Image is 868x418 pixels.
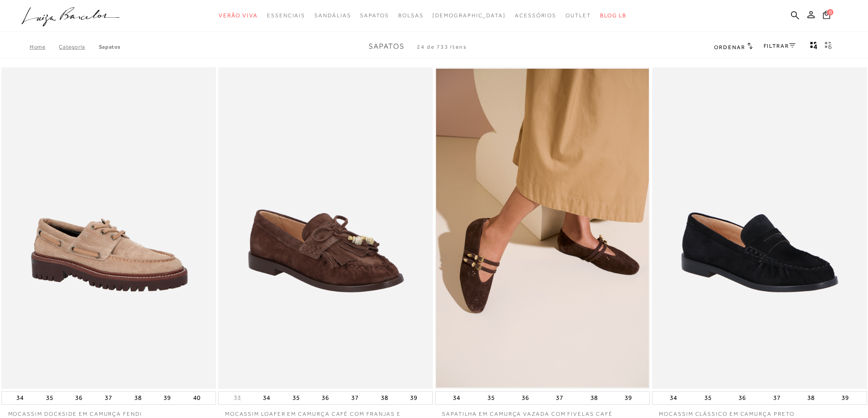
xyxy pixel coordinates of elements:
span: Sandálias [314,12,351,19]
button: 39 [407,392,420,404]
button: Mostrar 4 produtos por linha [807,41,820,53]
a: noSubCategoriesText [515,7,556,24]
a: MOCASSIM DOCKSIDE EM CAMURÇA FENDI [1,405,216,418]
button: 39 [161,392,174,404]
a: MOCASSIM LOAFER EM CAMURÇA CAFÉ COM FRANJAS E ENFEITES DOURADOS MOCASSIM LOAFER EM CAMURÇA CAFÉ C... [219,69,432,388]
img: MOCASSIM CLÁSSICO EM CAMURÇA PRETO [653,69,866,388]
button: 40 [190,392,203,404]
img: MOCASSIM DOCKSIDE EM CAMURÇA FENDI [2,69,215,388]
button: 34 [450,392,463,404]
button: 38 [588,392,601,404]
a: SAPATILHA EM CAMURÇA VAZADA COM FIVELAS CAFÉ SAPATILHA EM CAMURÇA VAZADA COM FIVELAS CAFÉ [436,69,649,388]
button: 35 [485,392,498,404]
button: 35 [290,392,303,404]
a: BLOG LB [600,7,627,24]
button: 37 [349,392,361,404]
span: BLOG LB [600,12,627,19]
span: Outlet [565,12,591,19]
span: Ordenar [714,44,745,50]
button: 36 [319,392,332,404]
a: MOCASSIM DOCKSIDE EM CAMURÇA FENDI MOCASSIM DOCKSIDE EM CAMURÇA FENDI [2,69,215,388]
button: gridText6Desc [822,41,835,53]
span: Sapatos [369,42,405,50]
span: Sapatos [360,12,389,19]
button: 36 [736,392,749,404]
button: 35 [702,392,714,404]
span: Acessórios [515,12,556,19]
button: 36 [519,392,532,404]
button: 34 [14,392,26,404]
img: SAPATILHA EM CAMURÇA VAZADA COM FIVELAS CAFÉ [436,69,649,388]
span: Bolsas [398,12,424,19]
a: noSubCategoriesText [398,7,424,24]
a: noSubCategoriesText [360,7,389,24]
span: 24 de 733 itens [417,44,467,50]
span: 0 [827,9,833,15]
button: 39 [839,392,852,404]
a: Sapatos [99,44,121,50]
button: 37 [553,392,566,404]
button: 37 [770,392,783,404]
a: FILTRAR [764,43,796,49]
a: Categoria [59,44,98,50]
span: Essenciais [267,12,305,19]
button: 34 [260,392,273,404]
button: 38 [132,392,144,404]
a: MOCASSIM CLÁSSICO EM CAMURÇA PRETO MOCASSIM CLÁSSICO EM CAMURÇA PRETO [653,69,866,388]
a: MOCASSIM CLÁSSICO EM CAMURÇA PRETO [652,405,867,418]
span: [DEMOGRAPHIC_DATA] [432,12,506,19]
button: 39 [622,392,635,404]
button: 33 [231,393,244,402]
a: SAPATILHA EM CAMURÇA VAZADA COM FIVELAS CAFÉ [435,405,650,418]
a: noSubCategoriesText [219,7,258,24]
button: 38 [805,392,817,404]
span: Verão Viva [219,12,258,19]
a: noSubCategoriesText [267,7,305,24]
img: MOCASSIM LOAFER EM CAMURÇA CAFÉ COM FRANJAS E ENFEITES DOURADOS [219,69,432,388]
a: noSubCategoriesText [565,7,591,24]
a: noSubCategoriesText [314,7,351,24]
button: 0 [820,10,833,22]
button: 37 [102,392,115,404]
a: Home [30,44,59,50]
a: noSubCategoriesText [432,7,506,24]
button: 34 [667,392,680,404]
button: 36 [72,392,85,404]
button: 35 [43,392,56,404]
button: 38 [378,392,391,404]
